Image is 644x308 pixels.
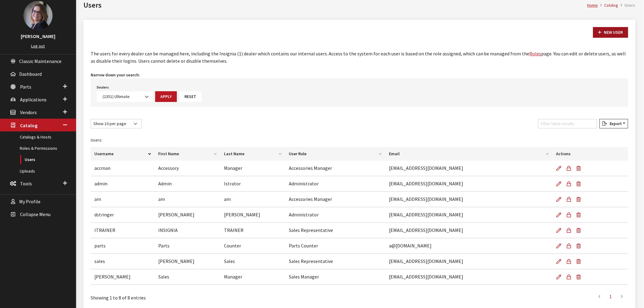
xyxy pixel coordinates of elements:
[20,96,47,103] span: Applications
[220,161,285,176] td: Manager
[155,176,221,192] td: Admin
[91,50,628,65] p: The users for every dealer can be managed here, including the Insignia (1) dealer which contains ...
[553,147,628,161] th: Actions
[91,238,155,254] td: parts
[556,161,564,176] a: Edit User
[564,223,574,238] button: Disable User
[91,161,155,176] td: accman
[564,207,574,222] button: Disable User
[91,207,155,223] td: dstringer
[385,238,552,254] td: a@[DOMAIN_NAME]
[285,161,385,176] td: Accessories Manager
[220,269,285,285] td: Manager
[91,192,155,207] td: am
[19,198,40,205] span: My Profile
[101,93,149,100] span: (2351) Ultimate
[385,207,552,223] td: [EMAIL_ADDRESS][DOMAIN_NAME]
[220,147,285,161] th: Last Name: activate to sort column ascending
[607,121,622,126] span: Export
[220,207,285,223] td: [PERSON_NAME]
[220,176,285,192] td: Istrator
[385,147,552,161] th: Email: activate to sort column ascending
[574,192,586,207] button: Delete User
[556,176,564,191] a: Edit User
[20,122,37,128] span: Catalog
[574,223,586,238] button: Delete User
[155,269,221,285] td: Sales
[385,176,552,192] td: [EMAIL_ADDRESS][DOMAIN_NAME]
[97,91,153,102] span: (2351) Ultimate
[556,238,564,254] a: Edit User
[574,161,586,176] button: Delete User
[91,72,628,78] h4: Narrow down your search:
[91,147,155,161] th: Username: activate to sort column descending
[574,269,586,285] button: Delete User
[618,2,635,9] li: Users
[91,176,155,192] td: admin
[179,91,201,102] button: Reset
[20,110,37,116] span: Vendors
[155,254,221,269] td: [PERSON_NAME]
[385,223,552,238] td: [EMAIL_ADDRESS][DOMAIN_NAME]
[97,85,109,90] label: Dealers
[155,147,221,161] th: First Name: activate to sort column ascending
[285,176,385,192] td: Administrator
[6,33,70,40] h3: [PERSON_NAME]
[155,161,221,176] td: Accessory
[31,43,45,49] a: Log out
[556,192,564,207] a: Edit User
[530,51,541,57] a: Roles
[285,207,385,223] td: Administrator
[285,238,385,254] td: Parts Counter
[600,119,628,128] button: Export
[91,223,155,238] td: ITRAINER
[556,269,564,285] a: Edit User
[19,71,42,77] span: Dashboard
[564,192,574,207] button: Disable User
[155,207,221,223] td: [PERSON_NAME]
[285,254,385,269] td: Sales Representative
[91,133,628,147] caption: Users:
[285,192,385,207] td: Accessories Manager
[598,2,618,9] li: Catalog
[574,254,586,269] button: Delete User
[285,223,385,238] td: Sales Representative
[91,290,310,301] div: Showing 1 to 8 of 8 entries
[593,27,628,38] a: New User
[538,119,597,128] input: Filter table results
[285,269,385,285] td: Sales Manager
[20,211,51,217] span: Collapse Menu
[556,254,564,269] a: Edit User
[220,254,285,269] td: Sales
[587,2,598,8] a: Home
[605,290,616,303] a: 1
[564,161,574,176] button: Disable User
[556,223,564,238] a: Edit User
[220,192,285,207] td: am
[155,223,221,238] td: INSIGNIA
[574,176,586,191] button: Delete User
[385,192,552,207] td: [EMAIL_ADDRESS][DOMAIN_NAME]
[155,91,177,102] button: Apply
[385,161,552,176] td: [EMAIL_ADDRESS][DOMAIN_NAME]
[574,207,586,222] button: Delete User
[91,254,155,269] td: sales
[564,269,574,285] button: Disable User
[91,269,155,285] td: [PERSON_NAME]
[556,207,564,222] a: Edit User
[385,254,552,269] td: [EMAIL_ADDRESS][DOMAIN_NAME]
[220,238,285,254] td: Counter
[20,180,32,187] span: Tools
[155,192,221,207] td: am
[385,269,552,285] td: [EMAIL_ADDRESS][DOMAIN_NAME]
[564,254,574,269] button: Disable User
[285,147,385,161] th: User Role: activate to sort column ascending
[19,58,61,64] span: Classic Maintenance
[564,176,574,191] button: Disable User
[220,223,285,238] td: TRAINER
[23,1,53,30] img: Kim Callahan Collins
[155,238,221,254] td: Parts
[20,84,31,90] span: Parts
[564,238,574,254] button: Disable User
[574,238,586,254] button: Delete User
